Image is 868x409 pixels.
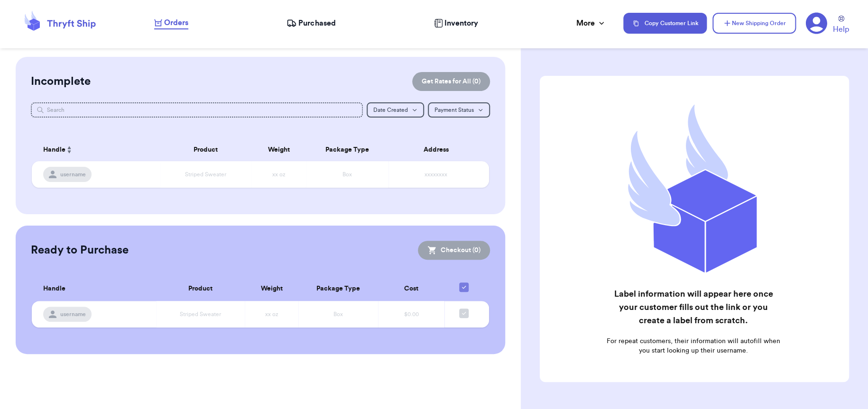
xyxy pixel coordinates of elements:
[425,172,447,177] span: xxxxxxxx
[31,102,363,118] input: Search
[576,18,606,29] div: More
[606,336,781,355] p: For repeat customers, their information will autofill when you start looking up their username.
[418,241,490,260] button: Checkout (0)
[342,172,352,177] span: Box
[434,107,474,113] span: Payment Status
[444,18,478,29] span: Inventory
[43,284,65,294] span: Handle
[712,13,796,34] button: New Shipping Order
[180,311,221,317] span: Striped Sweater
[306,138,388,161] th: Package Type
[156,277,245,301] th: Product
[428,102,490,118] button: Payment Status
[245,277,298,301] th: Weight
[434,18,478,29] a: Inventory
[31,74,91,89] h2: Incomplete
[154,17,188,29] a: Orders
[298,18,335,29] span: Purchased
[412,72,490,91] button: Get Rates for All (0)
[185,172,226,177] span: Striped Sweater
[378,277,444,301] th: Cost
[164,17,188,28] span: Orders
[333,311,343,317] span: Box
[160,138,251,161] th: Product
[272,172,286,177] span: xx oz
[833,16,849,35] a: Help
[606,287,781,327] h2: Label information will appear here once your customer fills out the link or you create a label fr...
[298,277,378,301] th: Package Type
[367,102,424,118] button: Date Created
[43,145,65,155] span: Handle
[31,243,129,258] h2: Ready to Purchase
[833,24,849,35] span: Help
[251,138,306,161] th: Weight
[404,311,419,317] span: $0.00
[373,107,408,113] span: Date Created
[65,144,73,155] button: Sort ascending
[388,138,489,161] th: Address
[60,310,86,318] span: username
[60,171,86,178] span: username
[286,18,335,29] a: Purchased
[623,13,707,34] button: Copy Customer Link
[265,311,278,317] span: xx oz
